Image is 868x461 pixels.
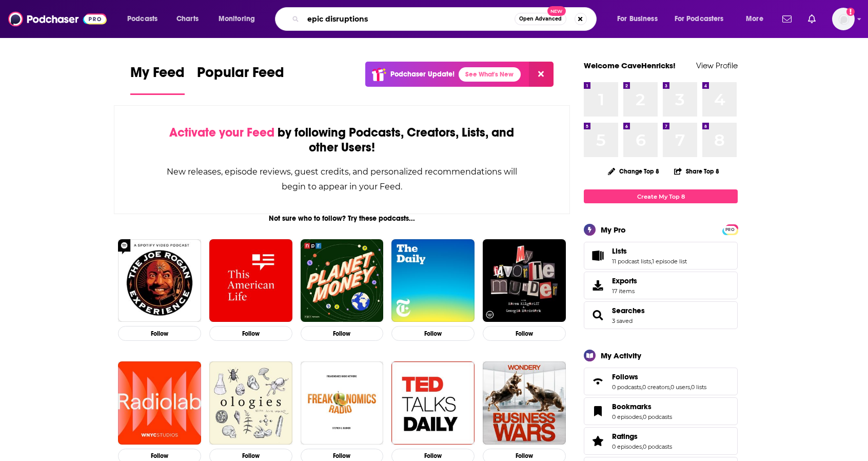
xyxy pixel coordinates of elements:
span: New [547,6,566,16]
span: Ratings [612,432,638,441]
button: Change Top 8 [602,165,665,178]
button: Follow [391,326,475,341]
svg: Add a profile image [846,8,855,16]
span: , [669,383,670,391]
div: New releases, episode reviews, guest credits, and personalized recommendations will begin to appe... [166,164,518,194]
a: PRO [724,225,736,233]
a: 0 podcasts [643,443,672,450]
a: Ratings [612,432,672,441]
input: Search podcasts, credits, & more... [303,11,515,27]
span: , [651,258,652,265]
a: Bookmarks [612,402,672,411]
span: Lists [612,246,627,256]
button: open menu [668,11,739,27]
a: 11 podcast lists [612,258,651,265]
img: The Joe Rogan Experience [118,239,201,322]
a: 0 podcasts [643,413,672,420]
button: Follow [301,326,384,341]
a: Show notifications dropdown [804,10,820,28]
span: Logged in as CaveHenricks [832,8,855,30]
span: , [642,413,643,420]
span: 17 items [612,287,637,295]
a: Freakonomics Radio [301,361,384,445]
img: Ologies with Alie Ward [209,361,292,445]
a: See What's New [459,67,521,82]
span: , [690,383,691,391]
a: Follows [612,372,706,381]
span: Ratings [584,427,738,455]
span: More [746,12,763,26]
span: Follows [584,368,738,395]
a: Ratings [587,434,608,448]
span: Exports [612,276,637,285]
div: My Activity [601,351,641,360]
img: TED Talks Daily [391,361,475,445]
span: My Feed [130,64,185,87]
button: Follow [483,326,566,341]
span: Bookmarks [584,397,738,425]
span: Podcasts [127,12,157,26]
button: Open AdvancedNew [515,13,566,25]
button: Show profile menu [832,8,855,30]
button: open menu [211,11,268,27]
span: Charts [176,12,199,26]
span: PRO [724,226,736,234]
span: Follows [612,372,638,381]
a: 3 saved [612,317,633,324]
span: Open Advanced [519,16,562,22]
span: , [641,383,642,391]
a: Charts [170,11,205,27]
span: , [642,443,643,450]
div: Not sure who to follow? Try these podcasts... [114,214,570,223]
a: 0 creators [642,383,669,391]
img: My Favorite Murder with Karen Kilgariff and Georgia Hardstark [483,239,566,322]
a: Create My Top 8 [584,189,738,203]
span: For Podcasters [675,12,724,26]
a: View Profile [696,61,738,70]
a: 0 episodes [612,443,642,450]
a: Welcome CaveHenricks! [584,61,676,70]
div: by following Podcasts, Creators, Lists, and other Users! [166,125,518,155]
a: Searches [612,306,645,315]
button: Follow [209,326,292,341]
span: Bookmarks [612,402,652,411]
img: This American Life [209,239,292,322]
div: My Pro [601,225,626,235]
span: Exports [587,278,608,293]
img: Podchaser - Follow, Share and Rate Podcasts [8,9,107,29]
span: Monitoring [219,12,255,26]
button: open menu [120,11,171,27]
img: Business Wars [483,361,566,445]
a: Searches [587,308,608,322]
a: 0 podcasts [612,383,641,391]
button: open menu [739,11,776,27]
img: User Profile [832,8,855,30]
span: Popular Feed [197,64,284,87]
a: Show notifications dropdown [778,10,796,28]
img: Planet Money [301,239,384,322]
button: Share Top 8 [674,161,720,181]
a: 1 episode list [652,258,687,265]
a: Bookmarks [587,404,608,418]
img: The Daily [391,239,475,322]
button: open menu [610,11,670,27]
a: Lists [587,248,608,263]
a: Popular Feed [197,64,284,95]
span: Lists [584,242,738,270]
a: Lists [612,246,687,256]
a: My Feed [130,64,185,95]
img: Radiolab [118,361,201,445]
span: Activate your Feed [169,125,274,140]
span: Searches [584,301,738,329]
a: 0 lists [691,383,706,391]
